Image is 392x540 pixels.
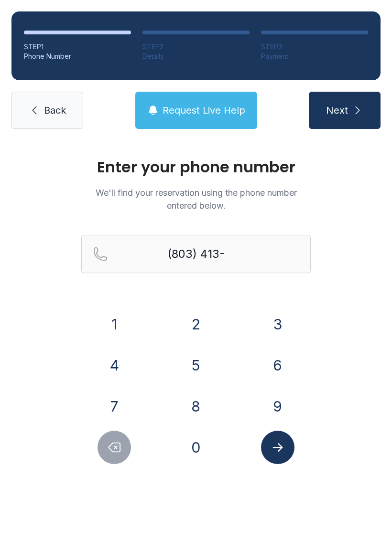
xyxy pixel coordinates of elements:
button: Delete number [98,431,131,464]
div: Payment [261,52,368,61]
button: 3 [261,307,294,341]
button: Submit lookup form [261,431,294,464]
button: 0 [179,431,213,464]
button: 6 [261,349,294,382]
div: Details [142,52,250,61]
button: 5 [179,349,213,382]
button: 4 [98,349,131,382]
span: Back [44,104,66,117]
div: STEP 3 [261,42,368,52]
h1: Enter your phone number [81,159,311,175]
p: We'll find your reservation using the phone number entered below. [81,186,311,212]
button: 1 [98,307,131,341]
button: 8 [179,390,213,423]
button: 7 [98,390,131,423]
input: Reservation phone number [81,235,311,273]
div: STEP 2 [142,42,250,52]
span: Request Live Help [163,104,245,117]
div: STEP 1 [24,42,131,52]
button: 2 [179,307,213,341]
button: 9 [261,390,294,423]
span: Next [326,104,348,117]
div: Phone Number [24,52,131,61]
